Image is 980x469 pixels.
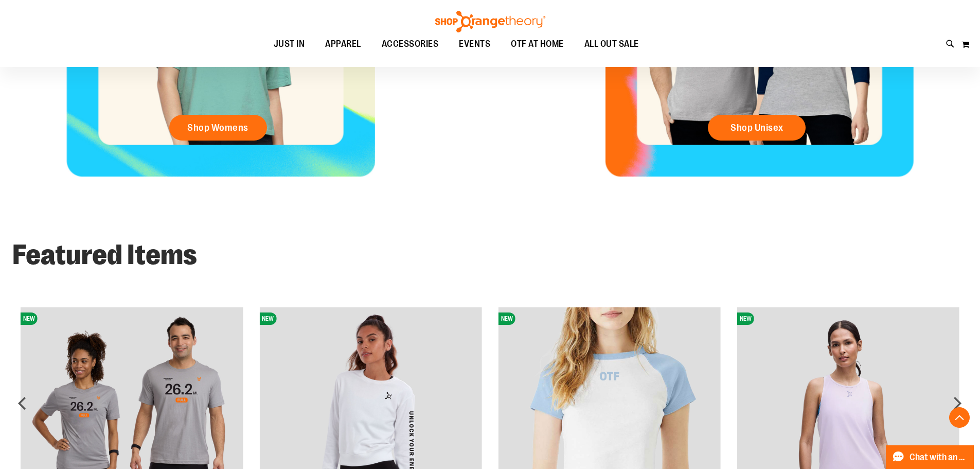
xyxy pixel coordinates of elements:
[382,32,439,56] span: ACCESSORIES
[325,32,361,56] span: APPAREL
[511,32,564,56] span: OTF AT HOME
[947,393,968,413] div: next
[259,312,276,325] span: NEW
[730,122,783,133] span: Shop Unisex
[187,122,248,133] span: Shop Womens
[910,453,968,462] span: Chat with an Expert
[886,445,974,469] button: Chat with an Expert
[12,393,33,413] div: prev
[434,11,547,32] img: Shop Orangetheory
[21,312,38,325] span: NEW
[169,115,267,141] a: Shop Womens
[708,115,806,141] a: Shop Unisex
[498,312,515,325] span: NEW
[12,239,197,271] strong: Featured Items
[459,32,490,56] span: EVENTS
[274,32,305,56] span: JUST IN
[737,312,754,325] span: NEW
[949,407,970,428] button: Back To Top
[584,32,639,56] span: ALL OUT SALE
